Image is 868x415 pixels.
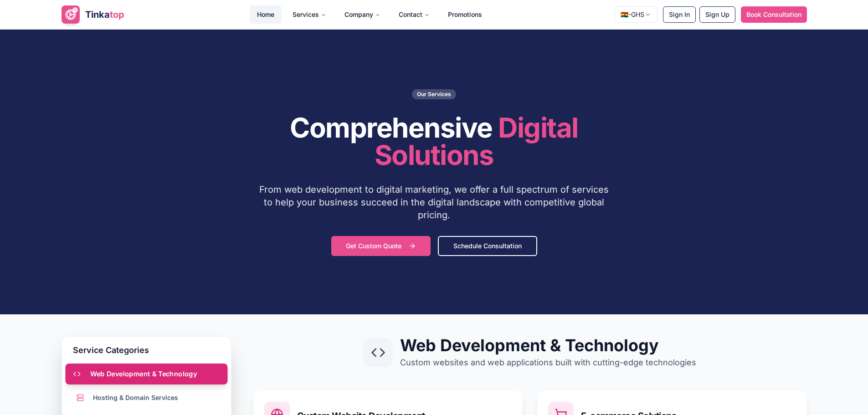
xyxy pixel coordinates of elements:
[400,336,696,354] h2: Web Development & Technology
[699,6,735,23] button: Sign Up
[85,9,110,20] span: Tinka
[285,5,334,24] button: Services
[741,6,807,23] button: Book Consultation
[69,344,224,357] h3: Service Categories
[441,5,489,24] a: Promotions
[230,114,638,169] h1: Comprehensive
[69,388,224,408] button: Hosting & Domain Services
[441,10,489,19] a: Promotions
[331,236,431,256] a: Get Custom Quote
[400,356,696,369] p: Custom websites and web applications built with cutting-edge technologies
[250,10,282,19] a: Home
[663,6,696,23] button: Sign In
[110,9,124,20] span: top
[93,393,178,402] span: Hosting & Domain Services
[259,183,609,221] p: From web development to digital marketing, we offer a full spectrum of services to help your busi...
[375,111,578,171] span: Digital Solutions
[412,89,456,99] div: Our Services
[337,5,388,24] button: Company
[62,5,124,24] a: Tinkatop
[250,5,282,24] a: Home
[438,236,537,256] a: Schedule Consultation
[391,5,437,24] button: Contact
[90,369,197,379] span: Web Development & Technology
[65,364,227,384] button: Web Development & Technology
[250,5,489,24] nav: Main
